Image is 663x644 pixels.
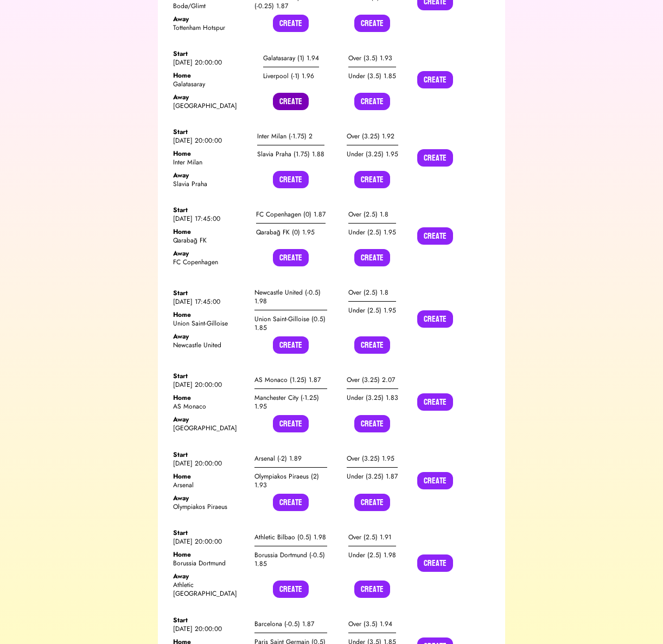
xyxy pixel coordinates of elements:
[347,371,398,389] div: Over (3.25) 2.07
[173,402,246,411] div: AS Monaco
[173,341,246,349] div: Newcastle United
[263,49,319,67] div: Galatasaray (1) 1.94
[173,310,246,319] div: Home
[173,572,246,581] div: Away
[254,450,327,468] div: Arsenal (-2) 1.89
[173,158,246,167] div: Inter Milan
[256,206,326,224] div: FC Copenhagen (0) 1.87
[348,206,396,224] div: Over (2.5) 1.8
[347,468,398,485] div: Under (3.25) 1.87
[347,389,398,406] div: Under (3.25) 1.83
[254,371,327,389] div: AS Monaco (1.25) 1.87
[354,171,390,188] button: Create
[273,171,309,188] button: Create
[348,528,396,546] div: Over (2.5) 1.91
[173,71,246,80] div: Home
[173,528,246,537] div: Start
[354,336,390,354] button: Create
[354,581,390,598] button: Create
[173,49,246,58] div: Start
[173,258,246,266] div: FC Copenhagen
[173,171,246,180] div: Away
[273,494,309,511] button: Create
[173,424,246,432] div: [GEOGRAPHIC_DATA]
[417,149,453,167] button: Create
[348,546,396,564] div: Under (2.5) 1.98
[347,450,398,468] div: Over (3.25) 1.95
[348,284,396,302] div: Over (2.5) 1.8
[273,581,309,598] button: Create
[273,415,309,432] button: Create
[173,15,246,23] div: Away
[417,554,453,572] button: Create
[173,616,246,624] div: Start
[273,93,309,110] button: Create
[417,393,453,411] button: Create
[417,472,453,489] button: Create
[173,101,246,110] div: [GEOGRAPHIC_DATA]
[273,15,309,32] button: Create
[173,472,246,481] div: Home
[173,136,246,145] div: [DATE] 20:00:00
[173,93,246,101] div: Away
[347,127,398,145] div: Over (3.25) 1.92
[173,393,246,402] div: Home
[173,23,246,32] div: Tottenham Hotspur
[273,249,309,266] button: Create
[173,289,246,297] div: Start
[173,206,246,214] div: Start
[173,624,246,633] div: [DATE] 20:00:00
[173,332,246,341] div: Away
[348,224,396,241] div: Under (2.5) 1.95
[273,336,309,354] button: Create
[173,297,246,306] div: [DATE] 17:45:00
[173,415,246,424] div: Away
[354,15,390,32] button: Create
[173,550,246,559] div: Home
[173,149,246,158] div: Home
[354,93,390,110] button: Create
[254,615,327,633] div: Barcelona (-0.5) 1.87
[173,214,246,223] div: [DATE] 17:45:00
[173,80,246,88] div: Galatasaray
[417,310,453,328] button: Create
[173,372,246,380] div: Start
[173,481,246,489] div: Arsenal
[354,494,390,511] button: Create
[257,127,324,145] div: Inter Milan (-1.75) 2
[173,2,246,10] div: Bodø/Glimt
[173,249,246,258] div: Away
[348,49,396,67] div: Over (3.5) 1.93
[173,537,246,546] div: [DATE] 20:00:00
[173,319,246,328] div: Union Saint-Gilloise
[348,615,396,633] div: Over (3.5) 1.94
[173,380,246,389] div: [DATE] 20:00:00
[348,302,396,319] div: Under (2.5) 1.95
[173,450,246,459] div: Start
[173,559,246,568] div: Borussia Dortmund
[173,236,246,245] div: Qarabağ FK
[263,67,319,85] div: Liverpool (-1) 1.96
[254,528,327,546] div: Athletic Bilbao (0.5) 1.98
[354,249,390,266] button: Create
[347,145,398,163] div: Under (3.25) 1.95
[173,127,246,136] div: Start
[173,459,246,468] div: [DATE] 20:00:00
[173,227,246,236] div: Home
[254,468,327,494] div: Olympiakos Piraeus (2) 1.93
[354,415,390,432] button: Create
[254,284,327,310] div: Newcastle United (-0.5) 1.98
[254,546,327,572] div: Borussia Dortmund (-0.5) 1.85
[173,494,246,502] div: Away
[173,581,246,598] div: Athletic [GEOGRAPHIC_DATA]
[417,71,453,88] button: Create
[257,145,324,163] div: Slavia Praha (1.75) 1.88
[173,58,246,67] div: [DATE] 20:00:00
[348,67,396,85] div: Under (3.5) 1.85
[173,502,246,511] div: Olympiakos Piraeus
[254,310,327,336] div: Union Saint-Gilloise (0.5) 1.85
[417,227,453,245] button: Create
[254,389,327,415] div: Manchester City (-1.25) 1.95
[173,180,246,188] div: Slavia Praha
[256,224,326,241] div: Qarabağ FK (0) 1.95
